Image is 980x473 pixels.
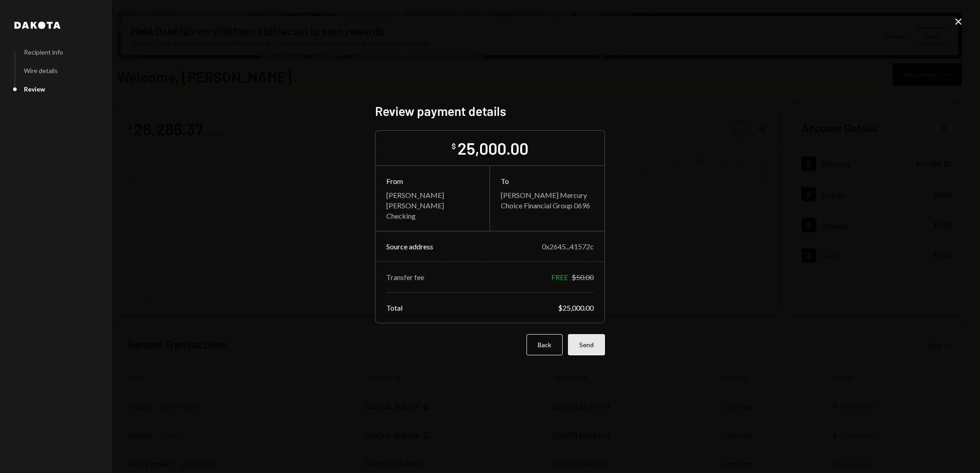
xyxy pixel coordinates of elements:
button: Back [527,334,563,355]
div: To [501,177,594,185]
div: 25,000.00 [458,138,528,158]
div: $ [452,142,456,151]
div: Choice Financial Group 0696 [501,201,594,210]
div: From [386,177,479,185]
h2: Review payment details [375,102,605,120]
div: FREE [551,273,568,281]
div: Total [386,303,403,312]
div: $50.00 [572,273,594,281]
div: [PERSON_NAME] [386,201,479,210]
button: Send [568,334,605,355]
div: Source address [386,242,433,251]
div: $25,000.00 [558,303,594,312]
div: Wire details [24,67,58,74]
div: [PERSON_NAME] [386,191,479,199]
div: 0x2645...41572c [542,242,594,251]
div: Review [24,85,45,93]
div: [PERSON_NAME] Mercury [501,191,594,199]
div: Recipient info [24,48,63,56]
div: Transfer fee [386,273,424,281]
div: Checking [386,211,479,220]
